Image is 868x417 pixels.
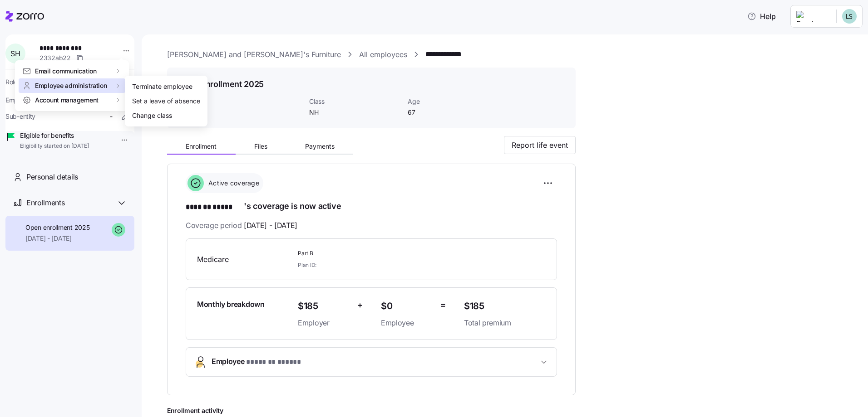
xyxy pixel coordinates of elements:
div: Set a leave of absence [132,96,200,106]
span: Employee administration [35,81,107,90]
span: Account management [35,96,99,105]
div: Terminate employee [132,82,192,92]
div: Change class [132,111,172,121]
span: Email communication [35,67,97,76]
